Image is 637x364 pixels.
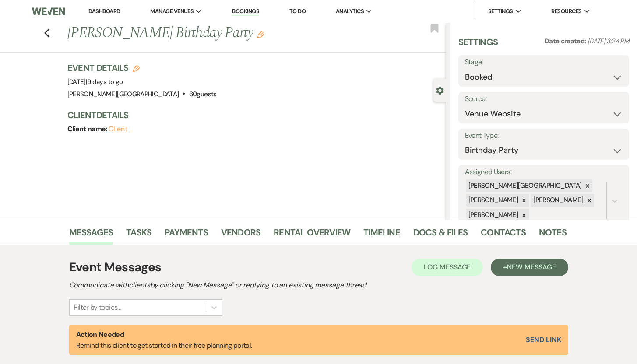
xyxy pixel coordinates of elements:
[274,225,350,245] a: Rental Overview
[87,77,123,86] span: 9 days to go
[150,7,194,16] span: Manage Venues
[165,225,208,245] a: Payments
[67,90,179,98] span: [PERSON_NAME][GEOGRAPHIC_DATA]
[221,225,260,245] a: Vendors
[67,62,217,74] h3: Event Details
[69,225,113,245] a: Messages
[466,179,583,192] div: [PERSON_NAME][GEOGRAPHIC_DATA]
[491,259,568,276] button: +New Message
[232,7,259,16] a: Bookings
[67,124,109,133] span: Client name:
[436,86,444,94] button: Close lead details
[465,93,623,105] label: Source:
[189,90,217,98] span: 60 guests
[465,56,623,69] label: Stage:
[67,109,437,121] h3: Client Details
[466,194,520,206] div: [PERSON_NAME]
[526,336,561,343] button: Send Link
[531,194,584,206] div: [PERSON_NAME]
[67,23,367,44] h1: [PERSON_NAME] Birthday Party
[465,129,623,142] label: Event Type:
[88,7,120,15] a: Dashboard
[74,302,121,313] div: Filter by topics...
[363,225,400,245] a: Timeline
[336,7,364,16] span: Analytics
[545,37,588,45] span: Date created:
[551,7,581,16] span: Resources
[412,259,483,276] button: Log Message
[86,77,123,86] span: |
[76,329,252,351] p: Remind this client to get started in their free planning portal.
[76,330,124,339] strong: Action Needed
[481,225,526,245] a: Contacts
[465,166,623,178] label: Assigned Users:
[466,209,520,221] div: [PERSON_NAME]
[67,77,123,86] span: [DATE]
[69,258,162,276] h1: Event Messages
[413,225,468,245] a: Docs & Files
[507,262,556,272] span: New Message
[109,126,127,133] button: Client
[458,36,498,55] h3: Settings
[588,37,629,45] span: [DATE] 3:24 PM
[424,262,471,272] span: Log Message
[488,7,513,16] span: Settings
[69,280,568,290] h2: Communicate with clients by clicking "New Message" or replying to an existing message thread.
[539,225,567,245] a: Notes
[32,2,65,21] img: Weven Logo
[257,31,264,38] button: Edit
[126,225,151,245] a: Tasks
[289,7,306,15] a: To Do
